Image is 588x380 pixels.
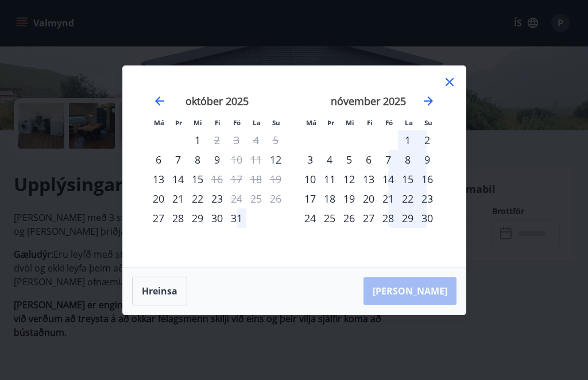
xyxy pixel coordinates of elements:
td: Choose þriðjudagur, 18. nóvember 2025 as your check-in date. It’s available. [320,189,339,208]
div: Aðeins útritun í boði [227,189,246,208]
td: Choose fimmtudagur, 9. október 2025 as your check-in date. It’s available. [207,150,227,169]
div: Aðeins innritun í boði [149,208,168,228]
div: 22 [398,189,417,208]
td: Not available. fimmtudagur, 16. október 2025 [207,169,227,189]
td: Choose mánudagur, 10. nóvember 2025 as your check-in date. It’s available. [300,169,320,189]
div: 8 [188,150,207,169]
td: Choose miðvikudagur, 19. nóvember 2025 as your check-in date. It’s available. [339,189,359,208]
div: 21 [168,189,188,208]
td: Choose þriðjudagur, 25. nóvember 2025 as your check-in date. It’s available. [320,208,339,228]
td: Choose laugardagur, 15. nóvember 2025 as your check-in date. It’s available. [398,169,417,189]
small: Má [306,118,316,127]
td: Choose miðvikudagur, 1. október 2025 as your check-in date. It’s available. [188,130,207,150]
div: 11 [320,169,339,189]
td: Not available. fimmtudagur, 2. október 2025 [207,130,227,150]
td: Choose sunnudagur, 30. nóvember 2025 as your check-in date. It’s available. [417,208,437,228]
small: Su [272,118,280,127]
td: Choose þriðjudagur, 14. október 2025 as your check-in date. It’s available. [168,169,188,189]
strong: nóvember 2025 [331,94,406,108]
small: Þr [327,118,334,127]
div: 26 [339,208,359,228]
td: Not available. föstudagur, 17. október 2025 [227,169,246,189]
div: 7 [168,150,188,169]
td: Not available. sunnudagur, 19. október 2025 [266,169,285,189]
td: Choose þriðjudagur, 4. nóvember 2025 as your check-in date. It’s available. [320,150,339,169]
td: Choose föstudagur, 31. október 2025 as your check-in date. It’s available. [227,208,246,228]
td: Choose mánudagur, 13. október 2025 as your check-in date. It’s available. [149,169,168,189]
div: 15 [398,169,417,189]
td: Choose mánudagur, 27. október 2025 as your check-in date. It’s available. [149,208,168,228]
div: 9 [417,150,437,169]
td: Choose miðvikudagur, 8. október 2025 as your check-in date. It’s available. [188,150,207,169]
div: 13 [359,169,378,189]
div: 28 [168,208,188,228]
div: 15 [188,169,207,189]
td: Not available. laugardagur, 18. október 2025 [246,169,266,189]
td: Not available. laugardagur, 4. október 2025 [246,130,266,150]
div: 4 [320,150,339,169]
div: 2 [417,130,437,150]
div: 27 [359,208,378,228]
div: 20 [359,189,378,208]
td: Not available. sunnudagur, 5. október 2025 [266,130,285,150]
td: Choose fimmtudagur, 6. nóvember 2025 as your check-in date. It’s available. [359,150,378,169]
td: Choose miðvikudagur, 12. nóvember 2025 as your check-in date. It’s available. [339,169,359,189]
td: Choose mánudagur, 20. október 2025 as your check-in date. It’s available. [149,189,168,208]
div: Move forward to switch to the next month. [421,94,435,108]
td: Choose sunnudagur, 2. nóvember 2025 as your check-in date. It’s available. [417,130,437,150]
div: 30 [207,208,227,228]
div: 9 [207,150,227,169]
small: Má [154,118,164,127]
td: Choose mánudagur, 24. nóvember 2025 as your check-in date. It’s available. [300,208,320,228]
td: Choose þriðjudagur, 28. október 2025 as your check-in date. It’s available. [168,208,188,228]
td: Choose þriðjudagur, 11. nóvember 2025 as your check-in date. It’s available. [320,169,339,189]
div: 6 [359,150,378,169]
small: Þr [175,118,182,127]
div: Aðeins útritun í boði [227,150,246,169]
small: La [405,118,413,127]
div: 24 [300,208,320,228]
td: Choose föstudagur, 14. nóvember 2025 as your check-in date. It’s available. [378,169,398,189]
td: Choose laugardagur, 29. nóvember 2025 as your check-in date. It’s available. [398,208,417,228]
div: 19 [339,189,359,208]
div: Aðeins útritun í boði [207,169,227,189]
button: Hreinsa [132,277,187,305]
td: Choose mánudagur, 6. október 2025 as your check-in date. It’s available. [149,150,168,169]
div: 1 [398,130,417,150]
div: Aðeins innritun í boði [149,189,168,208]
div: 23 [207,189,227,208]
div: 23 [417,189,437,208]
div: 3 [300,150,320,169]
td: Choose fimmtudagur, 27. nóvember 2025 as your check-in date. It’s available. [359,208,378,228]
td: Choose miðvikudagur, 15. október 2025 as your check-in date. It’s available. [188,169,207,189]
td: Not available. laugardagur, 11. október 2025 [246,150,266,169]
td: Choose mánudagur, 17. nóvember 2025 as your check-in date. It’s available. [300,189,320,208]
td: Choose laugardagur, 22. nóvember 2025 as your check-in date. It’s available. [398,189,417,208]
td: Choose fimmtudagur, 23. október 2025 as your check-in date. It’s available. [207,189,227,208]
small: Fö [385,118,393,127]
small: Su [424,118,432,127]
div: Move backward to switch to the previous month. [153,94,167,108]
div: 31 [227,208,246,228]
div: Calendar [137,80,452,253]
small: Fi [367,118,373,127]
div: 21 [378,189,398,208]
td: Choose fimmtudagur, 30. október 2025 as your check-in date. It’s available. [207,208,227,228]
td: Not available. laugardagur, 25. október 2025 [246,189,266,208]
div: 28 [378,208,398,228]
div: Aðeins innritun í boði [266,150,285,169]
strong: október 2025 [185,94,249,108]
small: Fi [215,118,220,127]
td: Choose laugardagur, 1. nóvember 2025 as your check-in date. It’s available. [398,130,417,150]
div: 5 [339,150,359,169]
div: 12 [339,169,359,189]
td: Choose fimmtudagur, 20. nóvember 2025 as your check-in date. It’s available. [359,189,378,208]
td: Choose miðvikudagur, 26. nóvember 2025 as your check-in date. It’s available. [339,208,359,228]
td: Choose miðvikudagur, 5. nóvember 2025 as your check-in date. It’s available. [339,150,359,169]
td: Choose sunnudagur, 9. nóvember 2025 as your check-in date. It’s available. [417,150,437,169]
td: Choose föstudagur, 21. nóvember 2025 as your check-in date. It’s available. [378,189,398,208]
td: Choose miðvikudagur, 29. október 2025 as your check-in date. It’s available. [188,208,207,228]
small: Mi [346,118,354,127]
td: Choose föstudagur, 28. nóvember 2025 as your check-in date. It’s available. [378,208,398,228]
td: Not available. föstudagur, 24. október 2025 [227,189,246,208]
